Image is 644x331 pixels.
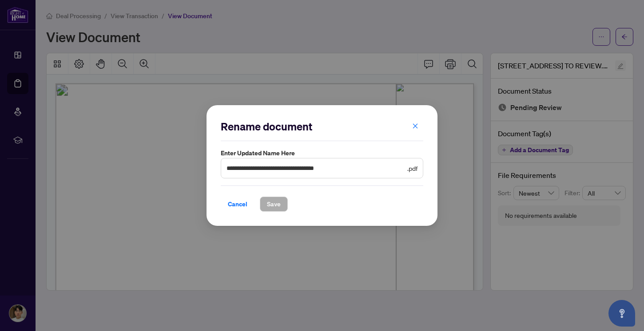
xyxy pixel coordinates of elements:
span: .pdf [407,163,417,173]
span: Cancel [228,197,247,211]
label: Enter updated name here [221,148,423,158]
button: Cancel [221,197,254,212]
button: Open asap [608,300,635,327]
span: close [412,123,418,129]
h2: Rename document [221,119,423,134]
button: Save [260,197,288,212]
